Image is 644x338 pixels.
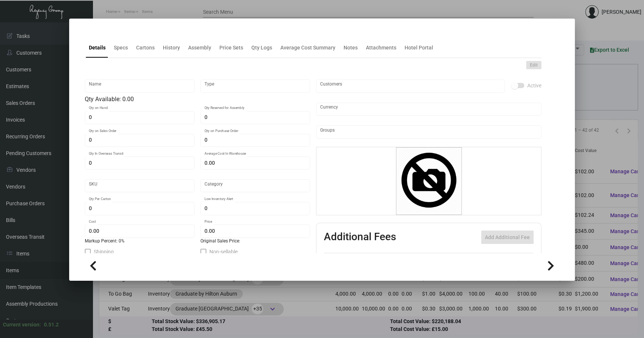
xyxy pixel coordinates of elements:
[94,247,114,256] span: Shipping
[188,44,211,52] div: Assembly
[3,321,41,329] div: Current version:
[324,231,396,244] h2: Additional Fees
[405,44,433,52] div: Hotel Portal
[366,44,396,52] div: Attachments
[320,83,501,89] input: Add new..
[209,247,238,256] span: Non-sellable
[114,44,128,52] div: Specs
[89,44,106,52] div: Details
[44,321,59,329] div: 0.51.2
[485,234,530,240] span: Add Additional Fee
[280,44,335,52] div: Average Cost Summary
[136,44,155,52] div: Cartons
[344,44,358,52] div: Notes
[526,61,541,69] button: Edit
[481,231,534,244] button: Add Additional Fee
[527,81,541,90] span: Active
[530,62,538,68] span: Edit
[320,129,538,135] input: Add new..
[251,44,272,52] div: Qty Logs
[163,44,180,52] div: History
[85,95,310,104] div: Qty Available: 0.00
[219,44,243,52] div: Price Sets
